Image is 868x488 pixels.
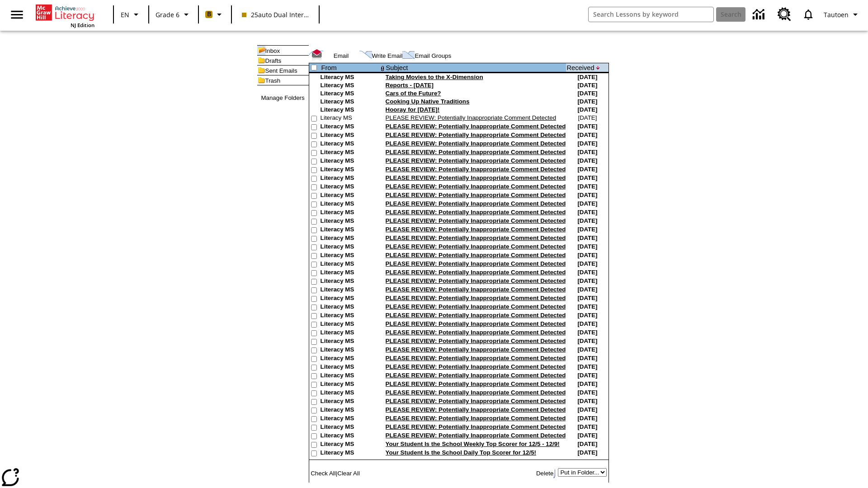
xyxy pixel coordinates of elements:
a: Trash [265,77,281,84]
a: Cooking Up Native Traditions [386,98,470,105]
a: Taking Movies to the X-Dimension [386,74,483,80]
td: Literacy MS [321,174,379,183]
a: PLEASE REVIEW: Potentially Inappropriate Comment Detected [386,372,566,379]
a: PLEASE REVIEW: Potentially Inappropriate Comment Detected [386,140,566,147]
a: Resource Center, Will open in new tab [772,2,797,27]
nobr: [DATE] [577,166,597,173]
a: PLEASE REVIEW: Potentially Inappropriate Comment Detected [386,277,566,284]
nobr: [DATE] [577,217,597,224]
img: folder_icon.gif [257,75,265,85]
a: PLEASE REVIEW: Potentially Inappropriate Comment Detected [386,432,566,439]
a: PLEASE REVIEW: Potentially Inappropriate Comment Detected [386,346,566,353]
nobr: [DATE] [577,346,597,353]
td: Literacy MS [321,346,379,355]
nobr: [DATE] [577,338,597,344]
a: PLEASE REVIEW: Potentially Inappropriate Comment Detected [386,174,566,181]
button: Boost Class color is peach. Change class color [202,6,228,23]
a: PLEASE REVIEW: Potentially Inappropriate Comment Detected [386,303,566,310]
td: Literacy MS [321,277,379,286]
div: Home [36,3,94,28]
a: PLEASE REVIEW: Potentially Inappropriate Comment Detected [386,338,566,344]
nobr: [DATE] [577,372,597,379]
td: Literacy MS [321,329,379,338]
td: Literacy MS [321,123,379,131]
a: PLEASE REVIEW: Potentially Inappropriate Comment Detected [386,380,566,387]
nobr: [DATE] [577,131,597,138]
a: PLEASE REVIEW: Potentially Inappropriate Comment Detected [386,217,566,224]
a: Hooray for [DATE]! [386,106,440,113]
td: Literacy MS [321,415,379,423]
td: Literacy MS [321,269,379,277]
nobr: [DATE] [577,380,597,387]
a: PLEASE REVIEW: Potentially Inappropriate Comment Detected [386,389,566,396]
nobr: [DATE] [577,209,597,216]
a: Inbox [265,47,280,54]
nobr: [DATE] [577,432,597,439]
nobr: [DATE] [577,423,597,430]
td: Literacy MS [321,406,379,415]
a: PLEASE REVIEW: Potentially Inappropriate Comment Detected [386,320,566,327]
nobr: [DATE] [577,149,597,155]
a: PLEASE REVIEW: Potentially Inappropriate Comment Detected [386,157,566,164]
a: PLEASE REVIEW: Potentially Inappropriate Comment Detected [386,406,566,413]
td: Literacy MS [321,355,379,363]
a: From [321,64,337,71]
td: Literacy MS [321,149,379,157]
td: Literacy MS [321,449,379,458]
nobr: [DATE] [577,295,597,301]
a: PLEASE REVIEW: Potentially Inappropriate Comment Detected [386,226,566,233]
a: Subject [386,64,408,71]
nobr: [DATE] [577,398,597,404]
a: PLEASE REVIEW: Potentially Inappropriate Comment Detected [386,355,566,361]
nobr: [DATE] [577,74,597,80]
span: Grade 6 [156,10,179,19]
nobr: [DATE] [577,192,597,198]
a: PLEASE REVIEW: Potentially Inappropriate Comment Detected [386,269,566,276]
span: EN [121,10,129,19]
td: Literacy MS [321,286,379,295]
a: PLEASE REVIEW: Potentially Inappropriate Comment Detected [386,149,566,155]
img: black_spacer.gif [309,483,609,483]
img: folder_icon_pick.gif [257,46,265,55]
a: PLEASE REVIEW: Potentially Inappropriate Comment Detected [386,252,566,258]
a: PLEASE REVIEW: Potentially Inappropriate Comment Detected [386,192,566,198]
td: Literacy MS [321,106,379,114]
nobr: [DATE] [577,389,597,396]
td: Literacy MS [321,114,379,123]
a: Write Email [372,52,403,59]
span: B [207,9,211,20]
td: Literacy MS [321,243,379,252]
a: PLEASE REVIEW: Potentially Inappropriate Comment Detected [386,312,566,319]
img: folder_icon.gif [257,66,265,75]
a: Your Student Is the School Weekly Top Scorer for 12/5 - 12/9! [386,441,560,447]
input: search field [589,7,713,22]
nobr: [DATE] [577,82,597,89]
nobr: [DATE] [577,415,597,422]
nobr: [DATE] [577,355,597,361]
a: PLEASE REVIEW: Potentially Inappropriate Comment Detected [386,398,566,404]
td: Literacy MS [321,303,379,312]
td: | [309,468,395,478]
nobr: [DATE] [577,90,597,97]
a: Cars of the Future? [386,90,441,97]
td: Literacy MS [321,200,379,209]
nobr: [DATE] [577,226,597,233]
a: PLEASE REVIEW: Potentially Inappropriate Comment Detected [386,286,566,293]
img: arrow_down.gif [596,66,600,70]
td: Literacy MS [321,252,379,260]
nobr: [DATE] [577,260,597,267]
a: Clear All [337,470,360,477]
button: Language: EN, Select a language [117,6,146,23]
td: Literacy MS [321,217,379,226]
a: PLEASE REVIEW: Potentially Inappropriate Comment Detected [386,363,566,370]
a: PLEASE REVIEW: Potentially Inappropriate Comment Detected [386,329,566,336]
button: Grade: Grade 6, Select a grade [152,6,195,23]
td: Literacy MS [321,423,379,432]
button: Open side menu [4,1,30,28]
td: Literacy MS [321,98,379,106]
td: Literacy MS [321,338,379,346]
a: Your Student Is the School Daily Top Scorer for 12/5! [386,449,537,456]
nobr: [DATE] [577,243,597,250]
nobr: [DATE] [577,235,597,241]
button: Profile/Settings [820,6,864,23]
